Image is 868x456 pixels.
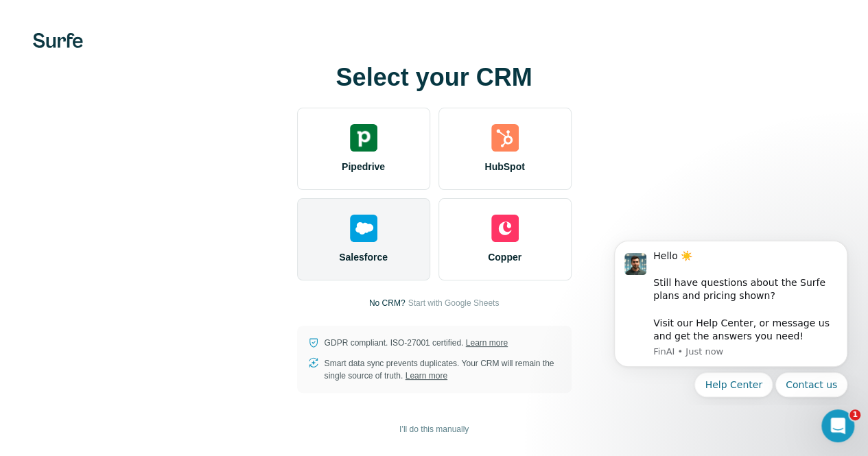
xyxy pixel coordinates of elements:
[821,409,854,442] iframe: Intercom live chat
[339,250,388,264] span: Salesforce
[33,33,83,48] img: Surfe's logo
[350,215,377,242] img: salesforce's logo
[350,124,377,152] img: pipedrive's logo
[399,423,469,435] span: I’ll do this manually
[408,297,499,309] button: Start with Google Sheets
[594,229,868,405] iframe: Intercom notifications message
[325,357,561,382] p: Smart data sync prevents duplicates. Your CRM will remain the single source of truth.
[488,250,521,264] span: Copper
[466,338,508,348] a: Learn more
[406,371,447,381] a: Learn more
[849,409,860,420] span: 1
[369,297,406,309] p: No CRM?
[491,215,519,242] img: copper's logo
[342,160,385,173] span: Pipedrive
[325,337,508,349] p: GDPR compliant. ISO-27001 certified.
[390,419,478,440] button: I’ll do this manually
[491,124,519,152] img: hubspot's logo
[297,64,572,91] h1: Select your CRM
[484,160,524,173] span: HubSpot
